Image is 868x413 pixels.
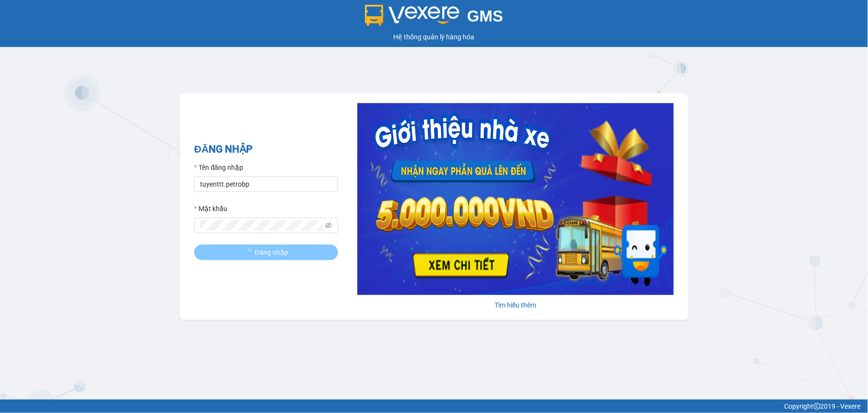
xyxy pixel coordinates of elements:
div: Tìm hiểu thêm [357,300,674,310]
img: logo 2 [365,5,460,26]
span: GMS [467,7,503,25]
label: Mật khẩu [194,203,227,214]
div: Copyright 2019 - Vexere [7,401,861,412]
input: Mật khẩu [200,220,323,231]
span: eye-invisible [325,222,332,229]
input: Tên đăng nhập [194,177,338,192]
div: Hệ thống quản lý hàng hóa [2,32,866,42]
img: banner-0 [357,103,674,295]
label: Tên đăng nhập [194,162,243,173]
a: GMS [365,14,504,22]
span: copyright [814,403,821,410]
h2: ĐĂNG NHẬP [194,142,338,157]
span: Đăng nhập [255,247,288,258]
span: loading [244,249,255,256]
button: Đăng nhập [194,245,338,260]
